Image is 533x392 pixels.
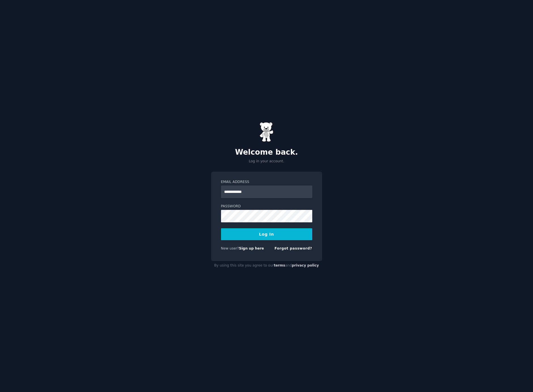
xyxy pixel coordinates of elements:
a: terms [274,263,285,267]
label: Email Address [221,180,312,185]
label: Password [221,204,312,209]
button: Log In [221,228,312,240]
img: Gummy Bear [260,122,274,142]
div: By using this site you agree to our and [211,261,322,270]
h2: Welcome back. [211,148,322,157]
span: New user? [221,246,239,250]
a: privacy policy [292,263,319,267]
a: Forgot password? [275,246,312,250]
a: Sign up here [239,246,264,250]
p: Log in your account. [211,159,322,164]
